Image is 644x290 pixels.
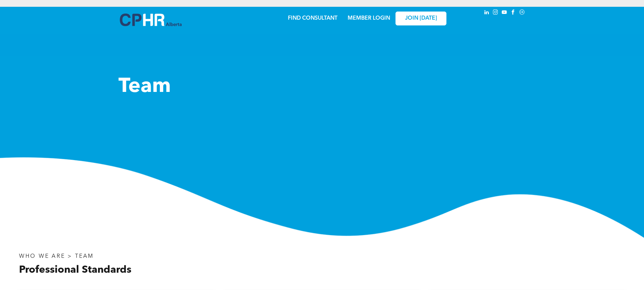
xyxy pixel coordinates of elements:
span: Professional Standards [19,265,131,275]
a: instagram [492,8,499,18]
a: facebook [510,8,517,18]
a: JOIN [DATE] [395,12,446,25]
a: FIND CONSULTANT [288,16,337,21]
span: Team [118,77,171,97]
span: JOIN [DATE] [405,15,437,22]
img: A blue and white logo for cp alberta [120,14,182,26]
a: youtube [501,8,508,18]
a: MEMBER LOGIN [348,16,390,21]
a: linkedin [483,8,491,18]
a: Social network [518,8,526,18]
span: WHO WE ARE > TEAM [19,254,94,259]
